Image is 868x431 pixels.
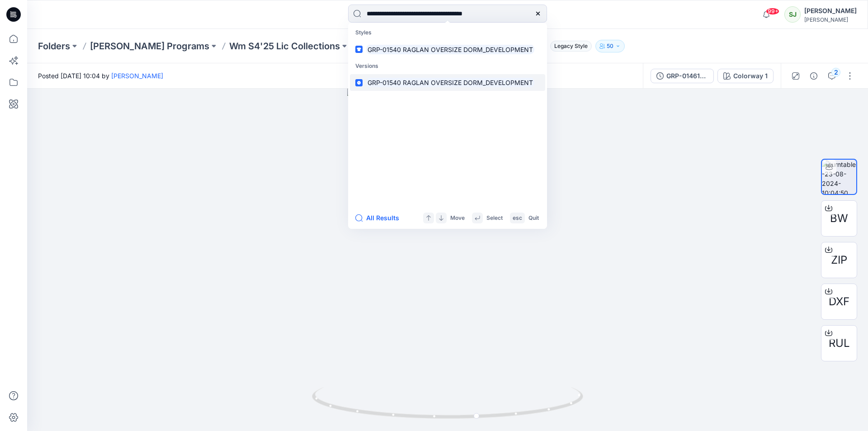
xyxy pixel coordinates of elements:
div: 2 [831,68,840,77]
button: Colorway 1 [717,69,774,83]
button: 50 [595,40,625,52]
button: GRP-01461-RAGLAN TEE SHIRT_DEV_REV2 [651,69,714,83]
p: 50 [607,41,613,51]
span: DXF [829,294,849,310]
button: All Results [355,213,405,223]
a: [PERSON_NAME] Programs [90,40,209,52]
span: BW [830,210,848,227]
span: Legacy Style [550,41,592,52]
p: esc [513,213,522,223]
a: [PERSON_NAME] [111,72,163,80]
span: 99+ [766,8,779,15]
mark: GRP-01540 RAGLAN OVERSIZE DORM_DEVELOPMENT [366,44,534,55]
img: turntable-23-08-2024-10:04:50 [822,160,856,194]
p: Styles [350,24,545,41]
div: GRP-01461-RAGLAN TEE SHIRT_DEV_REV2 [666,71,708,81]
button: Details [807,69,821,83]
div: SJ [784,6,801,23]
a: GRP-01540 RAGLAN OVERSIZE DORM_DEVELOPMENT [350,74,545,91]
p: Move [450,213,465,223]
p: Versions [350,58,545,75]
p: Quit [528,213,539,223]
a: Folders [38,40,70,52]
button: 2 [825,69,839,83]
p: Select [486,213,503,223]
span: ZIP [831,252,847,268]
div: [PERSON_NAME] [804,16,857,23]
button: Legacy Style [547,40,592,52]
div: Colorway 1 [733,71,768,81]
a: Wm S4'25 Lic Collections [229,40,340,52]
span: Posted [DATE] 10:04 by [38,71,163,81]
img: eyJhbGciOiJIUzI1NiIsImtpZCI6IjAiLCJzbHQiOiJzZXMiLCJ0eXAiOiJKV1QifQ.eyJkYXRhIjp7InR5cGUiOiJzdG9yYW... [347,89,547,431]
span: RUL [829,335,850,351]
mark: GRP-01540 RAGLAN OVERSIZE DORM_DEVELOPMENT [366,77,534,88]
div: [PERSON_NAME] [804,5,857,16]
a: GRP-01540 RAGLAN OVERSIZE DORM_DEVELOPMENT [350,41,545,58]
